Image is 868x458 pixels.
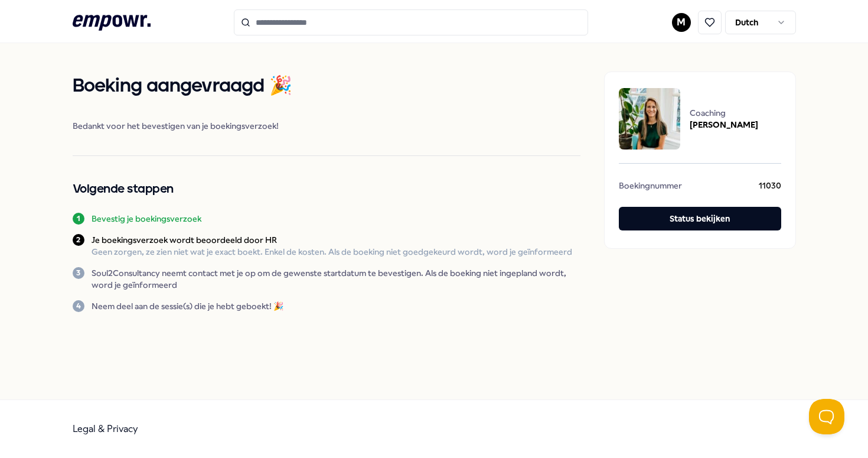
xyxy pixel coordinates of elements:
div: 2 [73,234,84,246]
h1: Boeking aangevraagd 🎉 [73,72,580,101]
div: 3 [73,267,84,279]
p: Geen zorgen, ze zien niet wat je exact boekt. Enkel de kosten. Als de boeking niet goedgekeurd wo... [92,246,572,258]
div: 4 [73,300,84,312]
h2: Volgende stappen [73,180,580,199]
iframe: Help Scout Beacon - Open [809,399,844,434]
p: Neem deel aan de sessie(s) die je hebt geboekt! 🎉 [92,300,283,312]
button: M [672,13,691,32]
p: Je boekingsverzoek wordt beoordeeld door HR [92,234,572,246]
input: Search for products, categories or subcategories [234,9,588,35]
a: Status bekijken [619,207,781,234]
span: Coaching [690,107,758,119]
div: 1 [73,213,84,225]
span: [PERSON_NAME] [690,119,758,131]
a: Legal & Privacy [73,423,138,434]
p: Soul2Consultancy neemt contact met je op om de gewenste startdatum te bevestigen. Als de boeking ... [92,267,580,291]
button: Status bekijken [619,207,781,230]
span: Bedankt voor het bevestigen van je boekingsverzoek! [73,120,580,132]
span: 11030 [759,180,781,195]
p: Bevestig je boekingsverzoek [92,213,201,225]
span: Boekingnummer [619,180,682,195]
img: package image [619,88,680,150]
